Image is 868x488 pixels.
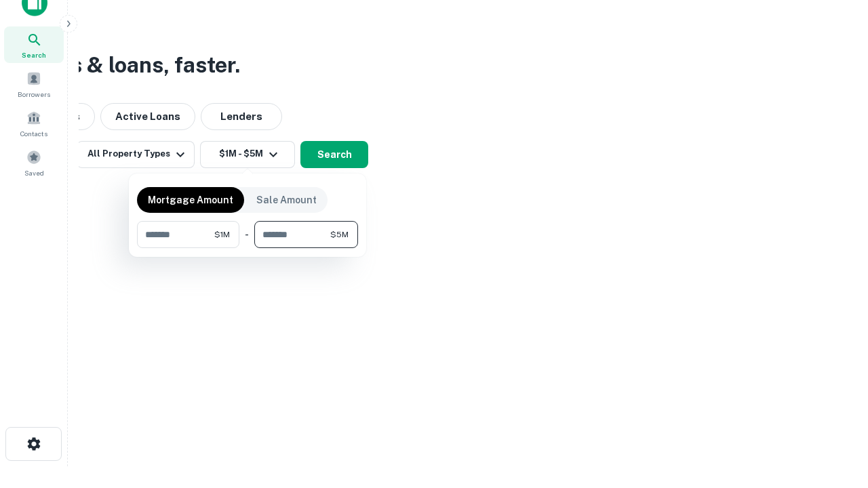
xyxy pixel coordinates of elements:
[245,221,249,248] div: -
[330,228,349,241] span: $5M
[214,228,230,241] span: $1M
[256,192,317,207] p: Sale Amount
[148,192,233,207] p: Mortgage Amount
[800,336,868,401] iframe: Chat Widget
